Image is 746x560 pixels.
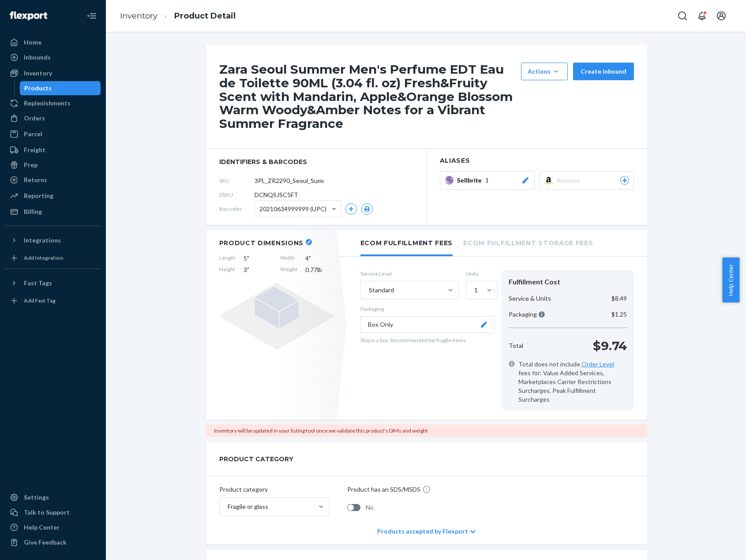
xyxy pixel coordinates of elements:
[690,534,737,556] iframe: Opens a widget where you can chat to one of our agents
[24,207,42,216] div: Billing
[5,490,101,504] a: Settings
[24,69,52,78] div: Inventory
[5,158,101,172] a: Prep
[247,266,249,273] span: "
[509,277,627,287] div: Fulfillment Cost
[712,7,730,25] button: Open account menu
[10,11,47,20] img: Flexport logo
[5,111,101,125] a: Orders
[521,63,568,80] button: Actions
[24,538,67,547] div: Give Feedback
[219,265,236,274] span: Height
[24,297,56,304] div: Add Fast Tag
[360,270,459,277] label: Service Level
[219,191,255,198] span: DSKU
[24,99,71,108] div: Replenishments
[581,360,614,368] a: Order Level
[611,294,627,303] p: $8.49
[20,81,101,95] a: Products
[368,286,369,295] input: Standard
[5,127,101,141] a: Parcel
[611,310,627,319] p: $1.25
[219,205,255,213] span: Barcodes
[556,176,583,185] span: Amazon
[219,239,304,247] h2: Product Dimensions
[509,310,545,319] p: Packaging
[693,7,711,25] button: Open notifications
[24,279,52,287] div: Fast Tags
[5,189,101,203] a: Reporting
[24,53,51,62] div: Inbounds
[485,176,489,185] span: 1
[5,520,101,534] a: Help Center
[440,157,634,164] h2: Aliases
[722,258,739,302] button: Help Center
[360,305,495,313] p: Packaging
[83,7,101,25] button: Close Navigation
[5,66,101,80] a: Inventory
[305,254,334,263] span: 4
[5,96,101,110] a: Replenishments
[219,177,255,184] span: SKU
[24,236,61,245] div: Integrations
[24,523,60,532] div: Help Center
[280,265,297,274] span: Weight
[24,114,45,123] div: Orders
[5,535,101,549] button: Give Feedback
[219,451,293,467] h2: PRODUCT CATEGORY
[120,11,157,21] a: Inventory
[259,202,326,217] span: 20210634999999 (UPC)
[255,190,298,199] span: DCNQSJSC5FT
[24,508,70,517] div: Talk to Support
[539,171,634,190] button: Amazon
[509,341,523,350] p: Total
[528,67,561,76] div: Actions
[247,254,249,262] span: "
[5,505,101,519] button: Talk to Support
[593,337,627,355] p: $9.74
[219,485,330,494] p: Product category
[5,276,101,290] button: Fast Tags
[377,518,476,545] div: Products accepted by Flexport
[244,254,272,263] span: 5
[219,63,517,131] h1: Zara Seoul Summer Men's Perfume EDT Eau de Toilette 90ML (3.04 fl. oz) Fresh&Fruity Scent with Ma...
[5,251,101,265] a: Add Integration
[466,270,495,277] label: Units
[228,502,268,511] div: Fragile or glass
[674,7,691,25] button: Open Search Box
[5,173,101,187] a: Returns
[360,230,453,256] li: Ecom Fulfillment Fees
[24,84,52,93] div: Products
[219,157,413,166] span: identifiers & barcodes
[457,176,485,185] span: Sellbrite
[5,143,101,157] a: Freight
[24,130,42,138] div: Parcel
[24,191,53,200] div: Reporting
[174,11,236,21] a: Product Detail
[347,485,420,494] p: Product has an SDS/MSDS
[509,294,551,303] p: Service & Units
[474,286,478,295] div: 1
[113,3,243,29] ol: breadcrumbs
[473,286,474,295] input: 1
[5,50,101,64] a: Inbounds
[24,493,49,502] div: Settings
[573,63,634,80] button: Create inbound
[360,316,495,333] button: Box Only
[244,265,272,274] span: 3
[24,38,41,47] div: Home
[518,360,627,404] span: Total does not include fees for: Value Added Services, Marketplaces Carrier Restrictions Surcharg...
[227,502,228,511] input: Fragile or glass
[360,336,495,344] p: Ship in a box. Recommended for fragile items.
[305,265,334,274] span: 0.77 lb
[369,286,394,295] div: Standard
[5,294,101,308] a: Add Fast Tag
[5,233,101,247] button: Integrations
[366,503,374,512] span: No
[24,254,63,261] div: Add Integration
[309,254,311,262] span: "
[5,205,101,219] a: Billing
[24,146,45,154] div: Freight
[24,175,47,184] div: Returns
